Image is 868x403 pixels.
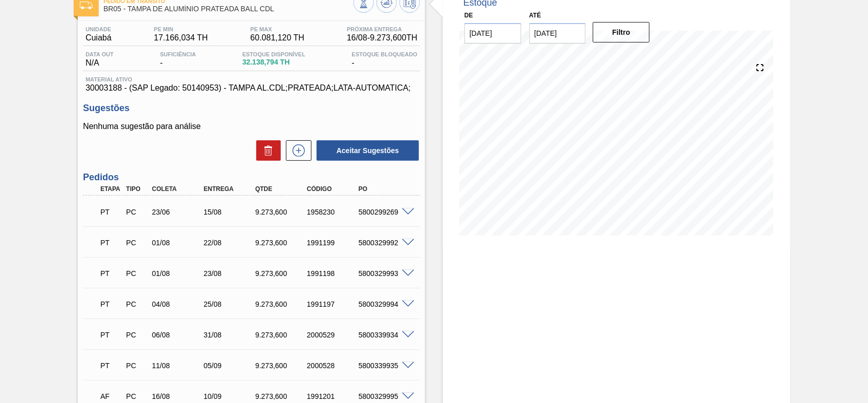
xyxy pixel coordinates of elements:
button: Aceitar Sugestões [317,140,419,161]
div: Pedido de Compra [124,331,150,339]
p: PT [100,300,121,308]
span: Unidade [85,26,112,32]
input: dd/mm/yyyy [529,23,586,44]
div: 5800329993 [356,269,413,278]
span: 17.166,034 TH [154,33,208,43]
div: 5800329994 [356,300,413,308]
div: 5800329995 [356,392,413,400]
div: 9.273,600 [253,269,310,278]
span: Cuiabá [85,33,112,43]
div: - [349,51,420,68]
span: 32.138,794 TH [242,58,305,66]
div: Código [304,185,362,193]
div: 9.273,600 [253,208,310,216]
div: Coleta [149,185,207,193]
div: Nova sugestão [281,140,311,161]
div: 1958230 [304,208,362,216]
span: PE MIN [154,26,208,32]
img: Ícone [80,2,93,9]
div: Pedido de Compra [124,239,150,247]
div: 5800329992 [356,239,413,247]
div: 1991201 [304,392,362,400]
div: 31/08/2025 [201,331,258,339]
div: - [158,51,198,68]
span: 60.081,120 TH [251,33,305,43]
div: 2000528 [304,362,362,370]
div: 9.273,600 [253,362,310,370]
p: AF [100,392,121,400]
p: Nenhuma sugestão para análise [83,122,420,131]
div: 01/08/2025 [149,269,207,278]
div: 06/08/2025 [149,331,207,339]
div: Pedido de Compra [124,392,150,400]
label: De [464,12,473,19]
span: PE MAX [251,26,305,32]
div: Etapa [98,185,124,193]
div: 9.273,600 [253,239,310,247]
div: 15/08/2025 [201,208,258,216]
div: 5800299269 [356,208,413,216]
p: PT [100,208,121,216]
span: Estoque Bloqueado [352,51,417,57]
div: 2000529 [304,331,362,339]
div: 22/08/2025 [201,239,258,247]
div: 05/09/2025 [201,362,258,370]
div: PO [356,185,413,193]
span: Próxima Entrega [347,26,417,32]
div: 11/08/2025 [149,362,207,370]
div: 1991197 [304,300,362,308]
label: Até [529,12,541,19]
div: Qtde [253,185,310,193]
div: Excluir Sugestões [251,140,281,161]
p: PT [100,362,121,370]
span: Suficiência [160,51,196,57]
span: Estoque Disponível [242,51,305,57]
div: 04/08/2025 [149,300,207,308]
div: Pedido de Compra [124,300,150,308]
div: 5800339935 [356,362,413,370]
div: Pedido em Trânsito [98,262,124,285]
div: Pedido em Trânsito [98,354,124,377]
div: 25/08/2025 [201,300,258,308]
div: Pedido de Compra [124,208,150,216]
div: 23/08/2025 [201,269,258,278]
div: 23/06/2025 [149,208,207,216]
div: Pedido em Trânsito [98,201,124,223]
div: Pedido em Trânsito [98,324,124,346]
span: 16/08 - 9.273,600 TH [347,33,417,43]
input: dd/mm/yyyy [464,23,521,44]
span: BR05 - TAMPA DE ALUMÍNIO PRATEADA BALL CDL [103,5,353,13]
button: Filtro [593,22,650,43]
div: 16/08/2025 [149,392,207,400]
h3: Pedidos [83,172,420,183]
span: 30003188 - (SAP Legado: 50140953) - TAMPA AL.CDL;PRATEADA;LATA-AUTOMATICA; [85,83,417,93]
div: 9.273,600 [253,331,310,339]
div: Pedido em Trânsito [98,293,124,315]
div: 1991198 [304,269,362,278]
p: PT [100,269,121,278]
div: Entrega [201,185,258,193]
p: PT [100,239,121,247]
div: 5800339934 [356,331,413,339]
h3: Sugestões [83,103,420,114]
div: Pedido em Trânsito [98,231,124,254]
div: 01/08/2025 [149,239,207,247]
div: 9.273,600 [253,300,310,308]
div: 9.273,600 [253,392,310,400]
div: Pedido de Compra [124,269,150,278]
span: Data out [85,51,114,57]
p: PT [100,331,121,339]
div: Pedido de Compra [124,362,150,370]
div: 10/09/2025 [201,392,258,400]
div: Tipo [124,185,150,193]
div: N/A [83,51,116,68]
span: Material ativo [85,76,417,82]
div: Aceitar Sugestões [311,139,420,162]
div: 1991199 [304,239,362,247]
